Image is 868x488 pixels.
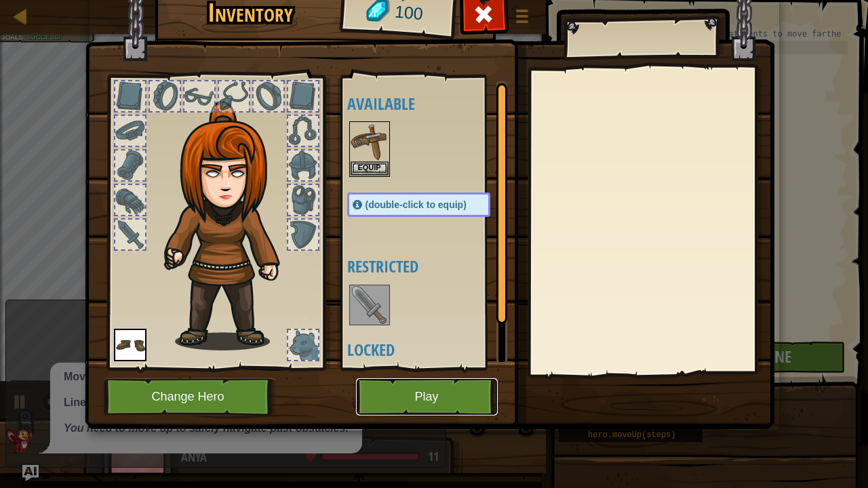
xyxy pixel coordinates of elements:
img: hair_f2.png [158,101,304,350]
img: portrait.png [351,123,389,161]
h4: Available [347,95,517,113]
button: Equip [351,161,389,176]
img: portrait.png [114,329,146,361]
span: (double-click to equip) [366,199,467,210]
h4: Locked [347,341,517,359]
img: portrait.png [351,286,389,324]
button: Change Hero [104,378,276,415]
h4: Restricted [347,258,517,275]
button: Play [356,378,498,415]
